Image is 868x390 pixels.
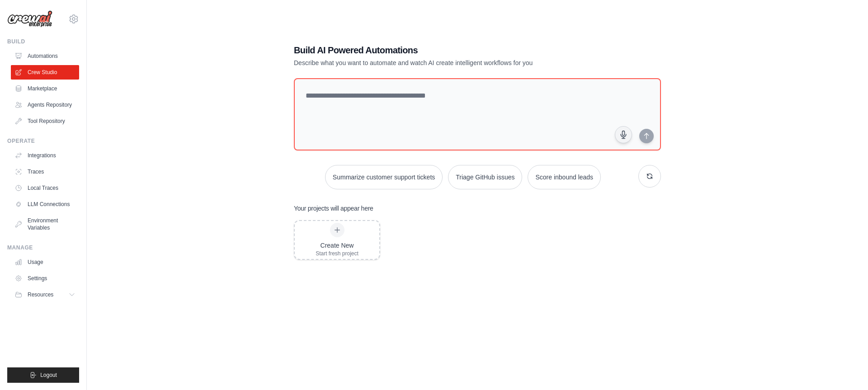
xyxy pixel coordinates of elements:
[316,250,359,257] div: Start fresh project
[448,165,522,189] button: Triage GitHub issues
[11,148,79,163] a: Integrations
[638,165,661,188] button: Get new suggestions
[7,367,79,383] button: Logout
[316,241,359,250] div: Create New
[7,244,79,251] div: Manage
[11,197,79,211] a: LLM Connections
[11,81,79,96] a: Marketplace
[7,10,52,28] img: Logo
[11,181,79,195] a: Local Traces
[528,165,601,189] button: Score inbound leads
[11,213,79,235] a: Environment Variables
[11,98,79,112] a: Agents Repository
[11,164,79,179] a: Traces
[7,137,79,145] div: Operate
[11,271,79,286] a: Settings
[294,44,598,56] h1: Build AI Powered Automations
[11,255,79,269] a: Usage
[11,114,79,128] a: Tool Repository
[615,126,632,143] button: Click to speak your automation idea
[294,58,598,67] p: Describe what you want to automate and watch AI create intelligent workflows for you
[11,287,79,302] button: Resources
[7,38,79,45] div: Build
[40,371,57,379] span: Logout
[28,291,53,298] span: Resources
[11,49,79,63] a: Automations
[11,65,79,80] a: Crew Studio
[294,204,373,213] h3: Your projects will appear here
[325,165,443,189] button: Summarize customer support tickets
